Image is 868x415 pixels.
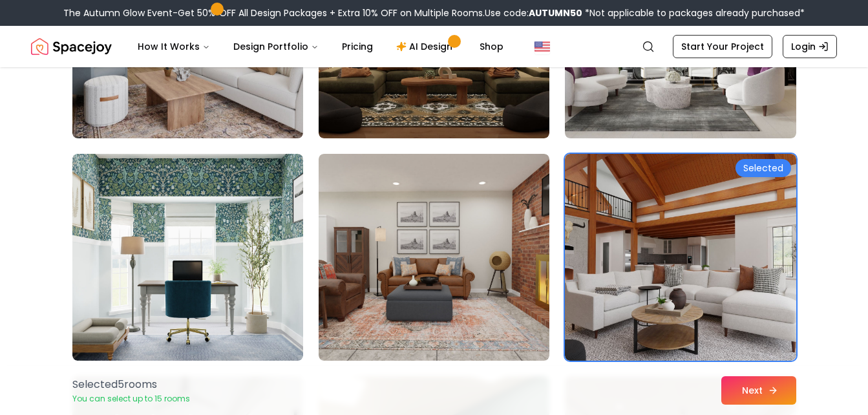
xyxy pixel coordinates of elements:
[127,34,514,59] nav: Main
[332,34,383,59] a: Pricing
[72,377,190,392] p: Selected 5 room s
[31,26,837,67] nav: Global
[565,154,796,361] img: Room room-96
[127,34,220,59] button: How It Works
[485,6,582,19] span: Use code:
[469,34,514,59] a: Shop
[63,6,805,19] div: The Autumn Glow Event-Get 50% OFF All Design Packages + Extra 10% OFF on Multiple Rooms.
[721,376,796,405] button: Next
[72,154,303,361] img: Room room-94
[386,34,467,59] a: AI Design
[223,34,329,59] button: Design Portfolio
[535,39,550,54] img: United States
[319,154,549,361] img: Room room-95
[31,34,112,59] img: Spacejoy Logo
[673,35,772,58] a: Start Your Project
[529,6,582,19] b: AUTUMN50
[582,6,805,19] span: *Not applicable to packages already purchased*
[736,159,791,177] div: Selected
[31,34,112,59] a: Spacejoy
[783,35,837,58] a: Login
[72,394,190,404] p: You can select up to 15 rooms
